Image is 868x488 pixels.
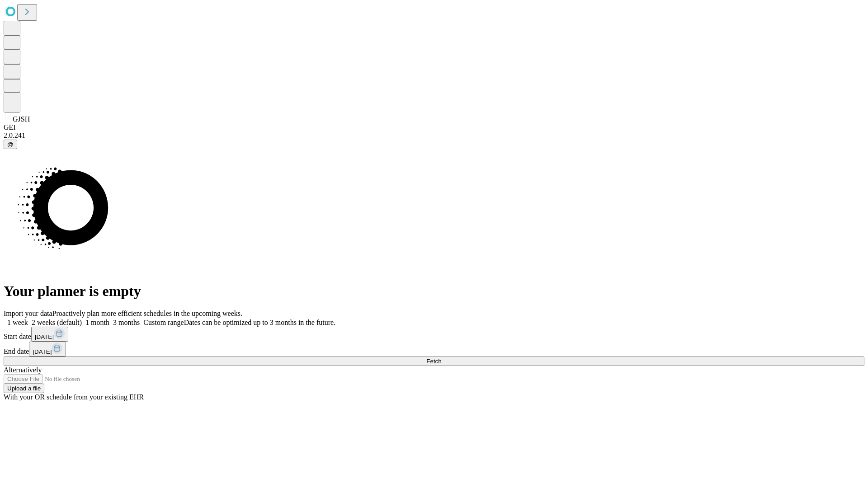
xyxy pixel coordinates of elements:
button: [DATE] [29,342,66,357]
button: [DATE] [31,327,68,342]
span: [DATE] [33,348,52,355]
button: @ [4,140,17,149]
span: Custom range [143,319,184,326]
button: Upload a file [4,384,44,393]
span: With your OR schedule from your existing EHR [4,393,144,401]
span: 2 weeks (default) [32,319,82,326]
span: Dates can be optimized up to 3 months in the future. [184,319,335,326]
span: GJSH [13,115,30,123]
span: Alternatively [4,366,42,374]
span: @ [7,141,14,148]
div: 2.0.241 [4,131,864,140]
span: [DATE] [35,333,54,340]
span: Import your data [4,310,52,317]
span: Fetch [426,358,441,365]
span: Proactively plan more efficient schedules in the upcoming weeks. [52,310,242,317]
div: GEI [4,123,864,131]
h1: Your planner is empty [4,283,864,300]
span: 1 month [85,319,109,326]
span: 1 week [7,319,28,326]
div: Start date [4,327,864,342]
div: End date [4,342,864,357]
button: Fetch [4,357,864,366]
span: 3 months [113,319,140,326]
